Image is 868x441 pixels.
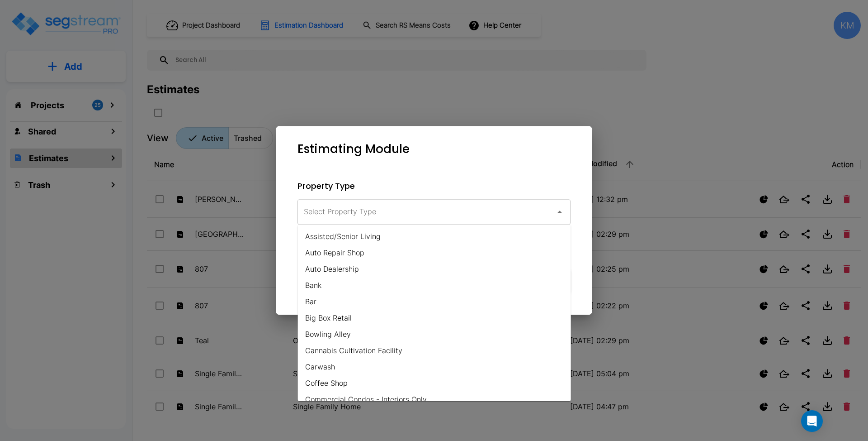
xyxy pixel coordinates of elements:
[298,359,571,375] li: Carwash
[298,293,571,310] li: Bar
[298,310,571,326] li: Big Box Retail
[298,342,571,359] li: Cannabis Cultivation Facility
[298,326,571,342] li: Bowling Alley
[298,228,571,244] li: Assisted/Senior Living
[298,277,571,293] li: Bank
[298,391,571,407] li: Commercial Condos - Interiors Only
[801,410,823,432] div: Open Intercom Messenger
[297,140,410,158] p: Estimating Module
[298,261,571,277] li: Auto Dealership
[297,180,571,192] p: Property Type
[298,375,571,391] li: Coffee Shop
[298,244,571,261] li: Auto Repair Shop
